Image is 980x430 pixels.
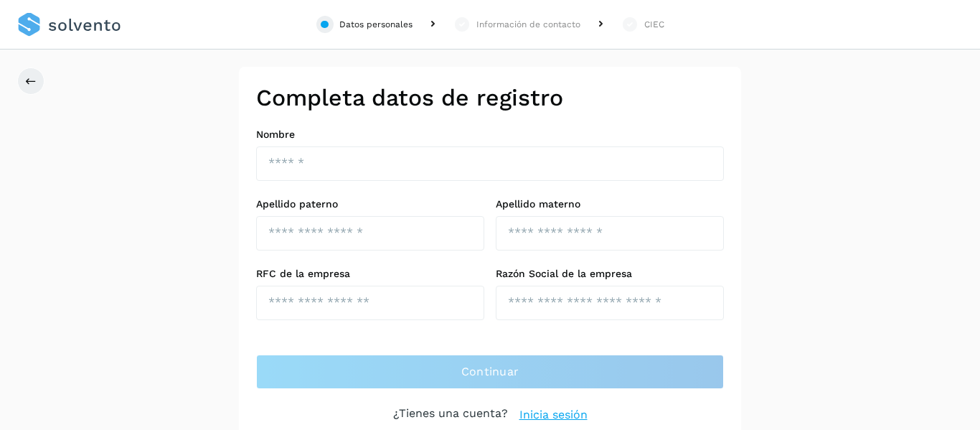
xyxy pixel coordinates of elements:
label: RFC de la empresa [256,268,484,280]
div: CIEC [644,18,664,31]
label: Razón Social de la empresa [496,268,724,280]
h2: Completa datos de registro [256,84,724,111]
p: ¿Tienes una cuenta? [393,406,508,424]
label: Nombre [256,128,724,141]
div: Datos personales [339,18,413,31]
a: Inicia sesión [519,406,588,424]
label: Apellido paterno [256,198,484,210]
div: Información de contacto [476,18,580,31]
span: Continuar [461,364,519,380]
button: Continuar [256,355,724,389]
label: Apellido materno [496,198,724,210]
